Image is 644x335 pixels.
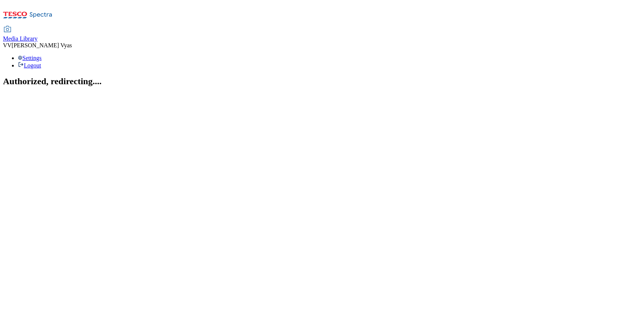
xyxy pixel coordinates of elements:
span: VV [3,42,12,48]
span: Media Library [3,35,38,42]
span: [PERSON_NAME] Vyas [12,42,72,48]
a: Settings [18,55,42,61]
a: Logout [18,62,41,69]
h2: Authorized, redirecting.... [3,76,641,86]
a: Media Library [3,26,38,42]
